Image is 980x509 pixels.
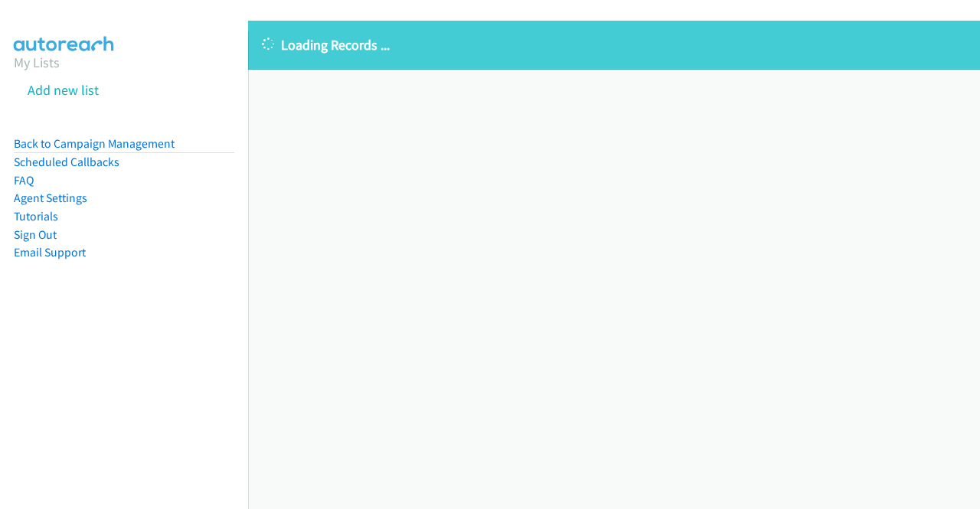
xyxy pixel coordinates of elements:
a: Back to Campaign Management [14,136,175,151]
a: Scheduled Callbacks [14,155,119,169]
a: Tutorials [14,209,58,224]
a: My Lists [14,54,60,71]
a: Sign Out [14,227,57,242]
p: Loading Records ... [262,34,966,55]
a: Add new list [28,81,99,99]
a: Email Support [14,245,86,259]
a: Agent Settings [14,191,87,205]
a: FAQ [14,173,34,188]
